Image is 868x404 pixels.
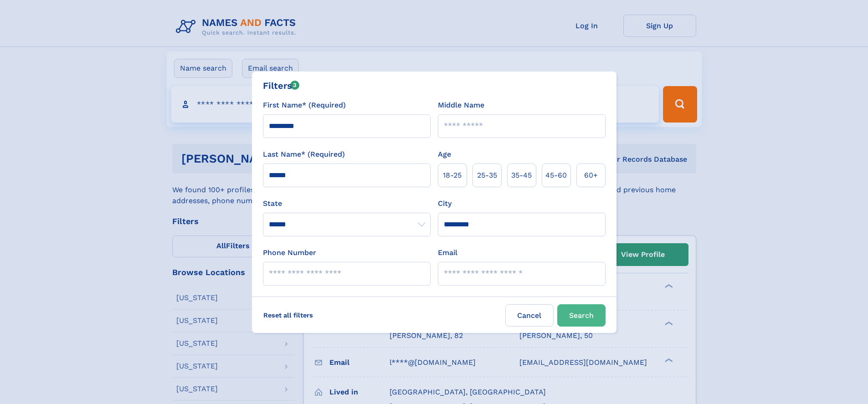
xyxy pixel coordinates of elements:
[557,304,606,327] button: Search
[505,304,554,327] label: Cancel
[257,304,319,326] label: Reset all filters
[438,198,452,209] label: City
[584,170,598,181] span: 60+
[263,100,346,111] label: First Name* (Required)
[263,247,316,258] label: Phone Number
[263,149,345,160] label: Last Name* (Required)
[438,100,484,111] label: Middle Name
[438,149,451,160] label: Age
[438,247,457,258] label: Email
[545,170,567,181] span: 45‑60
[263,79,300,92] div: Filters
[263,198,431,209] label: State
[477,170,497,181] span: 25‑35
[443,170,462,181] span: 18‑25
[511,170,532,181] span: 35‑45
